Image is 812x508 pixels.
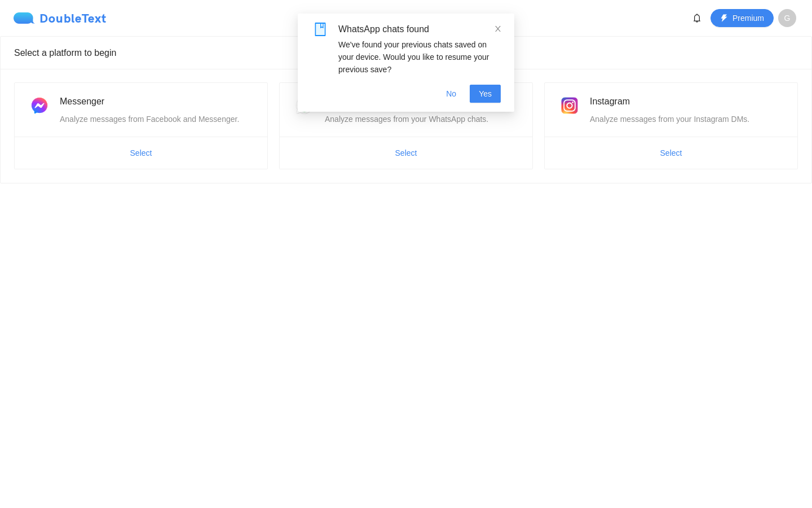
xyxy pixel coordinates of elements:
span: Instagram [590,97,630,106]
button: Select [386,144,426,162]
button: Select [651,144,691,162]
button: Select [121,144,161,162]
div: WhatsApp chats found [338,23,501,36]
div: DoubleText [14,12,107,24]
a: MessengerAnalyze messages from Facebook and Messenger.Select [14,82,268,169]
span: Yes [479,87,492,100]
span: G [784,9,791,27]
button: Yes [470,85,501,103]
span: Premium [732,12,764,24]
div: Select a platform to begin [14,37,798,69]
span: thunderbolt [720,14,728,23]
div: We've found your previous chats saved on your device. Would you like to resume your previous save? [338,38,501,76]
button: No [437,85,465,103]
button: bell [688,9,706,27]
span: bell [689,14,705,23]
span: book [314,23,327,36]
span: Select [130,147,152,159]
span: Select [660,147,682,159]
button: thunderboltPremium [710,9,774,27]
img: messenger.png [28,94,51,117]
span: No [446,87,456,100]
div: Analyze messages from your Instagram DMs. [590,113,784,125]
span: Select [395,147,417,159]
img: instagram.png [558,94,581,117]
img: logo [14,12,39,24]
div: Messenger [60,94,254,108]
a: WhatsAppAnalyze messages from your WhatsApp chats.Select [279,82,533,169]
span: close [494,25,502,33]
img: whatsapp.png [293,94,316,117]
a: logoDoubleText [14,12,107,24]
a: InstagramAnalyze messages from your Instagram DMs.Select [544,82,798,169]
div: Analyze messages from Facebook and Messenger. [60,113,254,125]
